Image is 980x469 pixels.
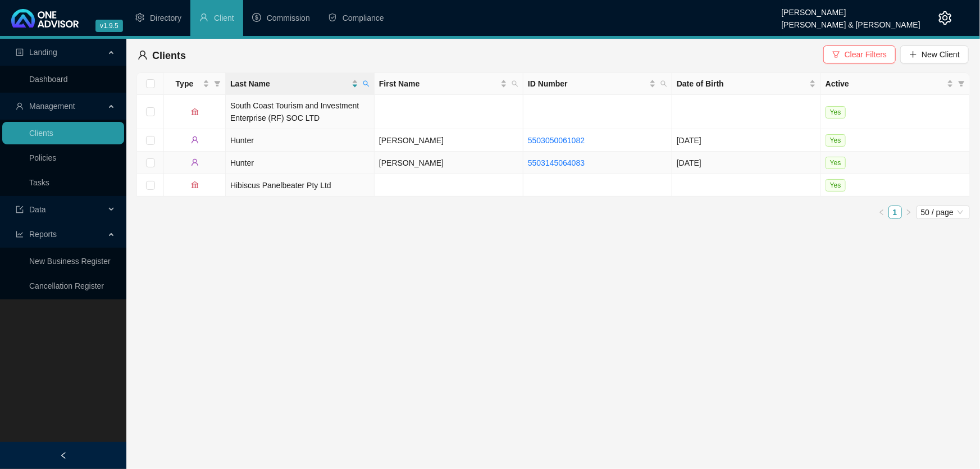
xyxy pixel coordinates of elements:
span: dollar [252,13,261,22]
span: Clients [152,50,186,61]
span: user [191,136,199,144]
span: Client [214,13,234,22]
div: [PERSON_NAME] [782,3,920,15]
a: Dashboard [29,75,68,84]
span: Date of Birth [677,78,807,90]
td: South Coast Tourism and Investment Enterprise (RF) SOC LTD [226,95,375,129]
span: Last Name [230,78,349,90]
button: New Client [900,45,969,63]
span: Clear Filters [845,48,887,61]
div: [PERSON_NAME] & [PERSON_NAME] [782,15,920,28]
span: Management [29,102,75,111]
a: New Business Register [29,257,111,266]
span: search [660,80,667,87]
td: [DATE] [672,152,821,174]
span: profile [16,48,24,56]
span: left [878,209,885,216]
span: filter [958,80,965,87]
span: Commission [267,13,310,22]
li: Previous Page [875,206,888,219]
span: user [138,50,148,60]
span: setting [938,11,952,25]
div: Page Size [917,206,970,219]
span: bank [191,181,199,189]
a: Clients [29,129,53,138]
span: filter [212,75,223,92]
span: filter [214,80,221,87]
th: Type [164,73,226,95]
td: [PERSON_NAME] [375,129,523,152]
span: Directory [150,13,181,22]
button: left [875,206,888,219]
td: [DATE] [672,129,821,152]
span: Yes [826,157,846,169]
span: Type [168,78,200,90]
span: search [512,80,518,87]
th: ID Number [523,73,672,95]
span: search [509,75,521,92]
span: Active [826,78,945,90]
th: First Name [375,73,523,95]
span: search [658,75,669,92]
span: bank [191,108,199,116]
td: [PERSON_NAME] [375,152,523,174]
td: Hunter [226,152,375,174]
a: 5503050061082 [528,136,585,145]
span: user [191,158,199,166]
span: Yes [826,179,846,192]
span: user [199,13,208,22]
li: 1 [888,206,902,219]
a: 5503145064083 [528,158,585,167]
span: ID Number [528,78,647,90]
a: Policies [29,153,56,162]
span: line-chart [16,230,24,238]
th: Date of Birth [672,73,821,95]
span: Data [29,205,46,214]
span: Compliance [343,13,384,22]
span: Landing [29,48,57,57]
span: import [16,206,24,213]
td: Hibiscus Panelbeater Pty Ltd [226,174,375,197]
img: 2df55531c6924b55f21c4cf5d4484680-logo-light.svg [11,9,79,28]
span: filter [956,75,967,92]
button: Clear Filters [823,45,896,63]
span: search [361,75,372,92]
span: setting [135,13,144,22]
span: Reports [29,230,57,239]
span: First Name [379,78,498,90]
span: plus [909,51,917,58]
td: Hunter [226,129,375,152]
span: search [363,80,370,87]
span: Yes [826,106,846,119]
a: 1 [889,206,901,218]
span: user [16,102,24,110]
span: v1.9.5 [95,20,123,32]
span: New Client [922,48,960,61]
span: safety [328,13,337,22]
span: left [60,452,67,459]
th: Active [821,73,970,95]
button: right [902,206,915,219]
li: Next Page [902,206,915,219]
a: Tasks [29,178,49,187]
span: 50 / page [921,206,965,218]
span: right [905,209,912,216]
span: Yes [826,134,846,147]
a: Cancellation Register [29,281,104,290]
span: filter [832,51,840,58]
